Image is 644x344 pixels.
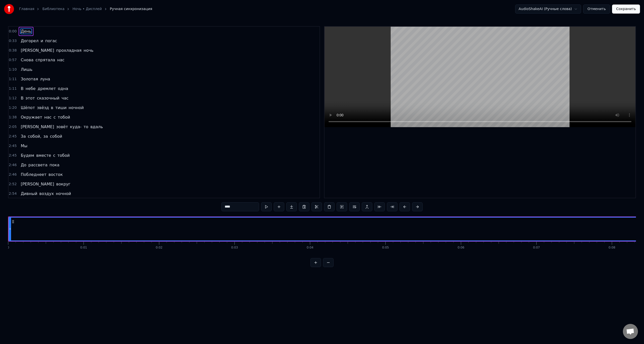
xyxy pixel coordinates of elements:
span: 0:57 [9,58,17,63]
div: 0:05 [382,246,389,250]
span: нас [44,114,52,120]
nav: breadcrumb [19,7,152,12]
button: Отменить [583,5,610,14]
span: ночной [68,105,84,111]
span: тобой [57,114,71,120]
div: 0:07 [533,246,540,250]
span: зовёт [56,124,68,130]
span: небе [25,86,36,91]
span: Дивный [20,191,38,196]
span: вместе [36,153,52,158]
span: Снова [20,57,34,63]
span: [PERSON_NAME] [20,181,55,187]
span: собой, [27,133,42,139]
a: Главная [19,7,34,12]
span: За [20,133,26,139]
span: с [53,114,56,120]
button: Сохранить [612,5,640,14]
div: 0 [7,246,9,250]
span: Побледнеет [20,172,47,177]
a: Открытый чат [623,324,638,339]
span: 1:11 [9,86,17,91]
span: 1:38 [9,115,17,120]
span: 1:11 [9,77,17,82]
span: 2:46 [9,163,17,168]
span: 0:38 [9,48,17,53]
a: Ночь • Дисплей [72,7,102,12]
span: дремлет [37,86,56,91]
span: 2:54 [9,191,17,196]
span: В [20,95,24,101]
span: 0:00 [9,29,17,34]
span: куда- [69,124,82,130]
span: нас [57,57,65,63]
div: 0:08 [609,246,615,250]
div: 0:06 [458,246,464,250]
span: тиши [55,105,67,111]
span: Окружает [20,114,43,120]
span: в [50,105,54,111]
span: вокруг [56,181,71,187]
div: 0:03 [231,246,238,250]
span: 2:46 [9,172,17,177]
span: этот [25,95,35,101]
span: 2:52 [9,182,17,187]
span: тобой [57,153,70,158]
span: луна [39,76,51,82]
span: 1:20 [9,105,17,110]
span: 0:33 [9,38,17,43]
span: ночь [83,47,94,53]
span: вдаль [90,124,103,130]
span: Догорел [20,38,39,44]
img: youka [4,4,14,14]
span: звёзд [36,105,49,111]
span: ночной [55,191,71,196]
span: собой [50,133,63,139]
span: за [43,133,48,139]
span: спрятала [35,57,56,63]
span: 2:45 [9,153,17,158]
span: В [20,86,24,91]
span: До [20,162,27,168]
span: одна [57,86,69,91]
span: воздух [39,191,54,196]
span: то [83,124,89,130]
span: 2:05 [9,124,17,129]
a: Библиотека [42,7,64,12]
span: Лишь [20,67,33,72]
span: погас [45,38,58,44]
span: 2:45 [9,134,17,139]
span: 2:45 [9,143,17,149]
span: и [40,38,44,44]
span: пока [49,162,60,168]
span: час [61,95,69,101]
div: 0:02 [156,246,163,250]
span: с [53,153,56,158]
span: Ручная синхронизация [110,7,152,12]
span: восток [48,172,63,177]
span: 1:12 [9,96,17,101]
span: прохладная [56,47,82,53]
span: [PERSON_NAME] [20,124,55,130]
span: рассвета [28,162,48,168]
span: 1:10 [9,67,17,72]
span: Мы [20,143,28,149]
span: сказочный [36,95,60,101]
span: Шёпот [20,105,35,111]
span: Будем [20,153,34,158]
span: [PERSON_NAME] [20,47,55,53]
div: 0:01 [80,246,87,250]
div: 0:04 [307,246,313,250]
span: День [20,28,32,34]
span: Золотая [20,76,38,82]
